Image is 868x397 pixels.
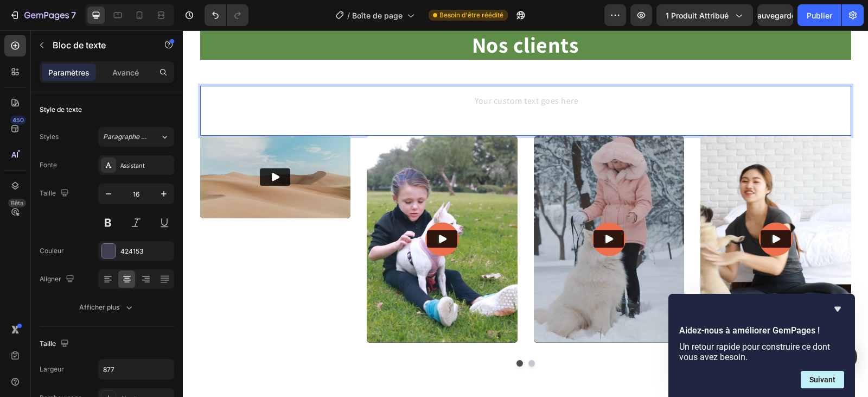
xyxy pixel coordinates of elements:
font: 7 [71,10,76,21]
font: / [347,11,350,20]
font: Publier [807,11,832,20]
button: Play [244,200,275,217]
input: Auto [99,360,174,379]
button: Play [77,138,107,155]
img: Alt image [518,105,668,312]
p: Bloc de texte [53,39,145,52]
button: Publier [797,4,841,26]
h2: Aidez-nous à améliorer GemPages ! [679,324,844,337]
font: Sauvegarder [752,11,799,20]
font: 1 produit attribué [666,11,729,20]
img: Alt image [351,105,502,312]
img: Alt image [17,105,168,188]
font: Un retour rapide pour construire ce dont vous avez besoin. [679,342,830,362]
font: Paramètres [48,68,90,77]
font: Bloc de texte [53,40,106,51]
font: Styles [40,133,59,141]
font: Fonte [40,161,57,169]
button: Afficher plus [40,298,174,317]
button: Play [578,200,608,217]
font: 450 [12,116,24,124]
font: Couleur [40,247,64,255]
font: Besoin d'être réédité [439,11,503,19]
font: Aligner [40,275,61,283]
div: Aidez-nous à améliorer GemPages ! [679,303,844,388]
button: Play [411,200,441,217]
font: Boîte de page [352,11,403,20]
font: Taille [40,189,56,197]
font: Afficher plus [79,303,119,311]
font: 424153 [120,247,143,255]
button: Paragraphe 1* [98,127,174,147]
iframe: Zone de conception [183,30,868,397]
button: 1 produit attribué [656,4,753,26]
font: Suivant [809,375,835,384]
font: Bêta [11,199,23,207]
div: Rich Text Editor. Editing area: main [105,64,580,79]
font: Avancé [112,68,139,77]
font: Paragraphe 1* [103,133,148,141]
p: Remonter ↑ [314,349,355,360]
font: Assistant [120,161,145,169]
font: Taille [40,339,56,348]
button: Masquer l'enquête [831,303,844,316]
button: Sauvegarder [757,4,793,26]
button: 7 [4,4,81,26]
font: Style de texte [40,105,82,114]
font: Aidez-nous à améliorer GemPages ! [679,325,820,336]
button: Question suivante [801,371,844,388]
img: Alt image [184,105,335,312]
font: Largeur [40,365,64,373]
button: Dot [346,330,352,336]
button: Dot [334,330,340,336]
div: Annuler/Rétablir [205,4,248,26]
